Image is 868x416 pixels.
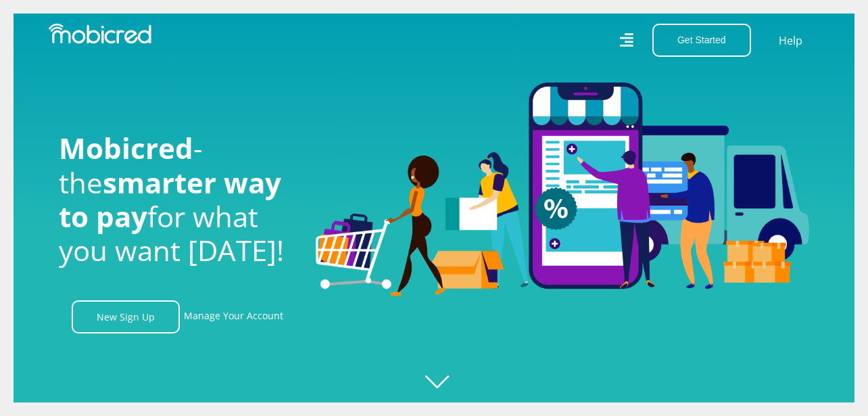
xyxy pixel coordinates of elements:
[184,300,283,333] a: Manage Your Account
[72,300,180,333] a: New Sign Up
[59,163,281,235] span: smarter way to pay
[652,24,751,57] button: Get Started
[316,83,809,296] img: Welcome to Mobicred
[49,24,151,44] img: Mobicred
[778,32,803,49] a: Help
[59,131,295,268] h1: - the for what you want [DATE]!
[59,129,193,167] span: Mobicred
